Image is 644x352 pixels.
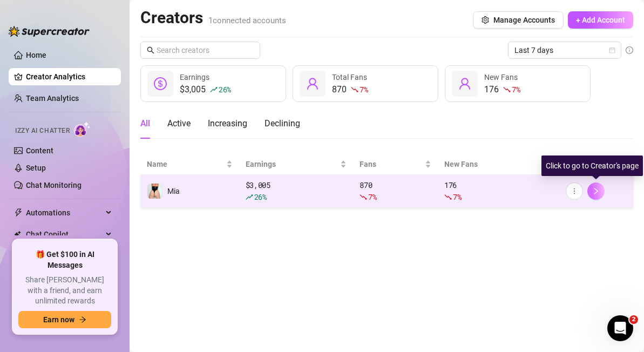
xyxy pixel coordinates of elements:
span: Earn now [43,315,74,324]
span: 🎁 Get $100 in AI Messages [18,249,111,270]
div: 176 [484,83,520,96]
span: New Fans [484,73,518,82]
span: + Add Account [576,16,625,24]
div: Active [167,117,191,130]
span: 26 % [219,84,231,94]
span: fall [351,86,358,93]
div: Declining [265,117,300,130]
span: Automations [26,204,103,221]
img: Mia [147,184,162,199]
div: 870 [360,179,431,203]
span: 7 % [512,84,520,94]
span: fall [360,193,367,201]
h2: Creators [140,8,286,28]
a: Team Analytics [26,94,79,103]
span: rise [246,193,253,201]
img: Chat Copilot [14,231,21,238]
a: Chat Monitoring [26,181,82,189]
span: more [571,187,578,195]
a: Setup [26,164,46,172]
button: + Add Account [568,11,633,29]
div: Click to go to Creator's page [541,155,643,176]
span: Earnings [180,73,209,82]
span: setting [482,16,489,24]
div: $ 3,005 [246,179,347,203]
span: 7 % [368,192,376,202]
div: Increasing [208,117,247,130]
img: logo-BBDzfeDw.svg [9,26,90,37]
img: AI Chatter [74,121,91,137]
div: $3,005 [180,83,231,96]
div: All [140,117,150,130]
span: 2 [629,315,638,324]
span: info-circle [626,46,633,54]
span: arrow-right [79,316,86,323]
span: Fans [360,158,423,170]
input: Search creators [157,44,245,56]
span: Izzy AI Chatter [15,126,70,136]
span: 7 % [453,192,461,202]
a: Home [26,51,46,59]
span: Last 7 days [514,42,615,58]
span: Chat Copilot [26,226,103,243]
span: user [458,77,471,90]
span: dollar-circle [154,77,167,90]
th: Fans [353,154,438,175]
span: search [147,46,154,54]
div: 176 [444,179,553,203]
span: Total Fans [332,73,367,82]
span: calendar [609,47,615,53]
span: 7 % [360,84,368,94]
span: Earnings [246,158,338,170]
a: Creator Analytics [26,68,112,85]
span: fall [503,86,511,93]
span: rise [210,86,218,93]
span: Mia [167,187,180,195]
th: New Fans [438,154,559,175]
span: right [592,187,600,195]
span: Share [PERSON_NAME] with a friend, and earn unlimited rewards [18,275,111,307]
span: 1 connected accounts [208,16,286,25]
th: Earnings [239,154,354,175]
span: thunderbolt [14,208,23,217]
button: Earn nowarrow-right [18,311,111,328]
span: Manage Accounts [493,16,555,24]
div: 870 [332,83,368,96]
span: user [306,77,319,90]
span: New Fans [444,158,544,170]
span: Name [147,158,224,170]
span: 26 % [254,192,267,202]
button: Manage Accounts [473,11,564,29]
th: Name [140,154,239,175]
a: Content [26,146,53,155]
iframe: Intercom live chat [607,315,633,341]
button: right [587,182,605,200]
span: fall [444,193,452,201]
